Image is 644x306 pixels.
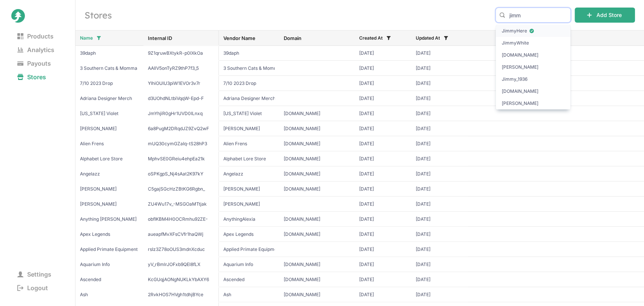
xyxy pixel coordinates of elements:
[148,156,214,162] span: MphvSE0GReiu4ehpEa21k
[502,27,564,35] span: JimmyHere
[502,63,564,71] span: [PERSON_NAME]
[284,35,350,41] div: Domain
[223,35,275,41] div: Vendor Name
[575,8,635,23] button: Add Store
[416,95,463,101] span: Jun 28, 2023
[11,283,54,293] span: Logout
[502,75,564,83] span: Jimmy_1936
[359,261,407,268] span: May 31, 2023
[148,292,214,298] span: 2RvkHOS7HVgh1tdhjBYce
[359,246,407,252] span: Feb 7, 2023
[416,171,463,177] span: Jun 28, 2023
[359,126,407,132] span: Apr 22, 2022
[416,156,463,162] span: Nov 25, 2023
[416,261,463,268] span: May 31, 2023
[416,277,463,283] span: Feb 2, 2023
[85,9,486,21] h2: Stores
[416,201,463,207] span: May 25, 2024
[410,32,453,44] button: Updated At
[416,126,463,132] span: Apr 22, 2022
[148,246,214,252] span: rsIz3Z78oOUS3mdnXcduc
[359,216,407,222] span: Apr 7, 2022
[148,171,214,177] span: oSPKgpS_Nj4sAat2K97kY
[148,141,214,147] span: mUQ30cymGZaIq-tS28hP3
[11,45,60,55] span: Analytics
[502,51,564,59] span: [DOMAIN_NAME]
[359,277,407,283] span: Aug 30, 2022
[416,186,463,192] span: Nov 27, 2024
[495,8,571,23] input: Search for store
[11,269,57,280] span: Settings
[11,72,52,82] span: Stores
[148,126,214,132] span: 6a8PugM2DRqdJZ9ZvQ2wF
[148,80,214,86] span: YlhiOUlU3piW1EVOr3v7r
[148,277,214,283] span: KcGUqjAONgNUKLkYbAXY6
[11,58,57,69] span: Payouts
[359,95,407,101] span: Jun 22, 2023
[359,186,407,192] span: Nov 27, 2024
[148,231,214,237] span: aueapfMvXFsCVfr1haQWj
[502,100,564,107] span: [PERSON_NAME]
[359,156,407,162] span: Jan 28, 2023
[416,216,463,222] span: Feb 2, 2023
[148,35,214,41] div: Internal ID
[359,80,407,86] span: Jun 13, 2023
[148,65,214,71] span: AAllV5onTyRZ9thP7f3_5
[502,39,564,47] span: JimmyWhite
[416,246,463,252] span: Jul 12, 2023
[502,88,564,95] span: [DOMAIN_NAME]
[353,32,395,44] button: Created At
[359,171,407,177] span: Mar 10, 2022
[359,231,407,237] span: Sep 8, 2022
[416,111,463,117] span: Aug 2, 2024
[359,292,407,298] span: May 10, 2023
[148,216,214,222] span: obfIKBM4H0OCRmhu92ZE-
[11,31,60,42] span: Products
[416,231,463,237] span: Sep 8, 2022
[148,95,214,101] span: d3UOhdNLtbiVqqW-Epd-F
[359,141,407,147] span: Jan 18, 2022
[416,65,463,71] span: Nov 25, 2023
[74,32,106,44] button: Name
[359,201,407,207] span: May 25, 2024
[416,80,463,86] span: Jun 27, 2023
[148,111,214,117] span: JmYhjiR0gHr1UVD0ILnxq
[416,141,463,147] span: Jan 9, 2025
[359,65,407,71] span: Sep 14, 2023
[416,292,463,298] span: Nov 21, 2023
[148,186,214,192] span: C5gajSGcHzZBtKG6Rgbn_
[359,111,407,117] span: Jun 26, 2024
[416,50,463,56] span: Apr 22, 2022
[359,50,407,56] span: Apr 22, 2022
[148,261,214,268] span: yV_rBmlrJOFxb9QEl8fLX
[148,201,214,207] span: ZU4Wu17v_-MSGOaMTtjak
[148,50,214,56] span: 9Z1qruwBXtykR-p0IXkOa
